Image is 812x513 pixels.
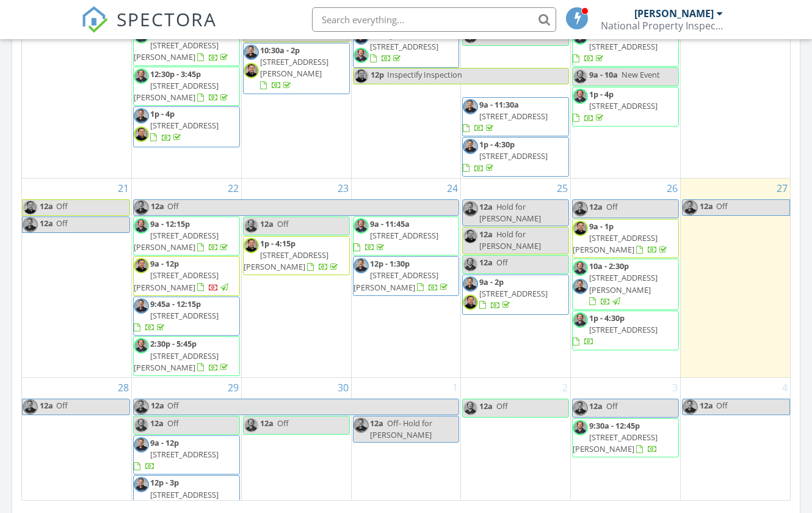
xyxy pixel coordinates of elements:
[716,400,728,411] span: Off
[479,139,515,150] span: 1p - 4:30p
[589,420,640,431] span: 9:30a - 12:45p
[134,80,219,103] span: [STREET_ADDRESS][PERSON_NAME]
[572,28,679,67] a: 9a - 11:45a [STREET_ADDRESS]
[370,29,394,40] span: 9a - 3p
[573,260,588,276] img: evan_headshot.jpg
[134,68,149,84] img: evan_headshot.jpg
[133,297,240,336] a: 9:45a - 12:15p [STREET_ADDRESS]
[150,399,165,415] span: 12a
[150,449,219,460] span: [STREET_ADDRESS]
[573,400,588,416] img: alex_headshot.jpg
[683,399,698,415] img: alex_headshot.jpg
[573,89,588,104] img: evan_headshot.jpg
[134,230,219,253] span: [STREET_ADDRESS][PERSON_NAME]
[573,420,588,435] img: evan_headshot.jpg
[260,418,274,429] span: 12a
[134,338,230,372] a: 2:30p - 5:45p [STREET_ADDRESS][PERSON_NAME]
[589,400,603,412] span: 12a
[277,218,289,229] span: Off
[463,99,548,133] a: 9a - 11:30a [STREET_ADDRESS]
[353,418,369,433] img: alex_headshot.jpg
[150,218,190,229] span: 9a - 12:15p
[133,435,240,475] a: 9a - 12p [STREET_ADDRESS]
[133,26,240,66] a: 9a - 1p [STREET_ADDRESS][PERSON_NAME]
[243,43,350,94] a: 10:30a - 2p [STREET_ADDRESS][PERSON_NAME]
[244,63,259,78] img: parfitt__jonathon.jpg
[133,256,240,296] a: 9a - 12p [STREET_ADDRESS][PERSON_NAME]
[23,217,38,232] img: alex_headshot.jpg
[670,378,680,397] a: Go to October 3, 2025
[167,418,179,429] span: Off
[134,40,219,62] span: [STREET_ADDRESS][PERSON_NAME]
[780,378,790,397] a: Go to October 4, 2025
[496,400,508,412] span: Off
[589,324,658,335] span: [STREET_ADDRESS]
[370,41,438,52] span: [STREET_ADDRESS]
[496,29,508,40] span: Off
[260,17,325,39] span: Off-Hold, [PERSON_NAME]?
[463,201,478,216] img: alex_headshot.jpg
[134,68,230,103] a: 12:30p - 3:45p [STREET_ADDRESS][PERSON_NAME]
[589,312,625,323] span: 1p - 4:30p
[479,229,493,240] span: 12a
[572,219,679,259] a: 9a - 1p [STREET_ADDRESS][PERSON_NAME]
[370,258,410,269] span: 12p - 1:30p
[479,288,548,299] span: [STREET_ADDRESS]
[573,312,658,347] a: 1p - 4:30p [STREET_ADDRESS]
[479,229,541,251] span: Hold for [PERSON_NAME]
[312,7,556,32] input: Search everything...
[573,420,658,454] a: 9:30a - 12:45p [STREET_ADDRESS][PERSON_NAME]
[134,298,149,314] img: alex_headshot.jpg
[134,437,149,452] img: alex_headshot.jpg
[589,69,618,80] span: 9a - 10a
[150,338,197,349] span: 2:30p - 5:45p
[479,276,504,287] span: 9a - 2p
[39,217,54,232] span: 12a
[370,29,438,64] a: 9a - 3p [STREET_ADDRESS]
[589,29,629,40] span: 9a - 11:45a
[150,489,219,500] span: [STREET_ADDRESS]
[353,216,460,256] a: 9a - 11:45a [STREET_ADDRESS]
[387,69,462,80] span: Inspectify Inspection
[243,236,350,276] a: 1p - 4:15p [STREET_ADDRESS][PERSON_NAME]
[589,41,658,52] span: [STREET_ADDRESS]
[244,218,259,234] img: evan_headshot.jpg
[573,312,588,328] img: evan_headshot.jpg
[699,399,714,415] span: 12a
[601,20,723,32] div: National Property Inspections, PDX Metro
[150,258,179,269] span: 9a - 12p
[370,68,385,84] span: 12p
[225,378,241,397] a: Go to September 29, 2025
[353,218,438,253] a: 9a - 11:45a [STREET_ADDRESS]
[39,399,54,415] span: 12a
[132,178,242,377] td: Go to September 22, 2025
[353,48,369,63] img: evan_headshot.jpg
[56,201,68,212] span: Off
[134,127,149,142] img: parfitt__jonathon.jpg
[589,260,629,271] span: 10a - 2:30p
[150,310,219,321] span: [STREET_ADDRESS]
[573,29,658,64] a: 9a - 11:45a [STREET_ADDRESS]
[634,7,714,20] div: [PERSON_NAME]
[134,477,219,511] a: 12p - 3p [STREET_ADDRESS]
[479,276,548,311] a: 9a - 2p [STREET_ADDRESS]
[81,6,108,33] img: The Best Home Inspection Software - Spectora
[353,258,369,273] img: alex_headshot.jpg
[133,216,240,256] a: 9a - 12:15p [STREET_ADDRESS][PERSON_NAME]
[462,137,569,177] a: 1p - 4:30p [STREET_ADDRESS]
[277,418,289,429] span: Off
[572,311,679,350] a: 1p - 4:30p [STREET_ADDRESS]
[572,259,679,310] a: 10a - 2:30p [STREET_ADDRESS][PERSON_NAME]
[134,28,230,62] a: 9a - 1p [STREET_ADDRESS][PERSON_NAME]
[134,218,230,253] a: 9a - 12:15p [STREET_ADDRESS][PERSON_NAME]
[573,201,588,216] img: alex_headshot.jpg
[351,178,461,377] td: Go to September 24, 2025
[450,378,460,397] a: Go to October 1, 2025
[573,279,588,294] img: alex_headshot.jpg
[260,56,328,79] span: [STREET_ADDRESS][PERSON_NAME]
[134,437,219,471] a: 9a - 12p [STREET_ADDRESS]
[560,378,570,397] a: Go to October 2, 2025
[335,378,351,397] a: Go to September 30, 2025
[479,257,493,268] span: 12a
[150,298,201,309] span: 9:45a - 12:15p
